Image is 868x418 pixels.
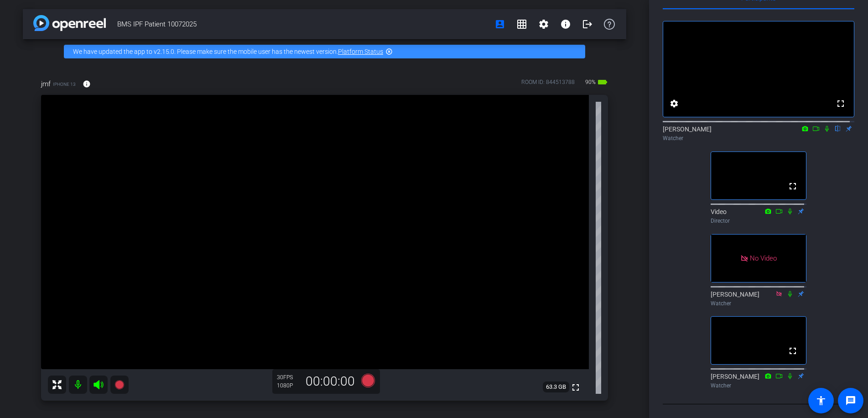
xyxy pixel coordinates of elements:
div: Director [711,217,806,225]
mat-icon: highlight_off [385,48,393,55]
span: No Video [750,254,777,262]
mat-icon: message [845,395,856,406]
mat-icon: info [560,19,571,30]
div: 1080P [277,382,300,389]
div: 00:00:00 [300,374,361,389]
div: We have updated the app to v2.15.0. Please make sure the mobile user has the newest version. [64,45,585,58]
mat-icon: battery_std [597,77,608,88]
mat-icon: fullscreen [787,181,798,192]
div: [PERSON_NAME] [711,372,806,390]
div: 30 [277,374,300,381]
div: Watcher [711,299,806,308]
div: [PERSON_NAME] [663,125,854,142]
div: [PERSON_NAME] [711,290,806,308]
span: 63.3 GB [543,381,569,392]
span: jmf [41,79,51,89]
mat-icon: grid_on [516,19,527,30]
mat-icon: settings [538,19,549,30]
div: ROOM ID: 844513788 [521,78,575,91]
mat-icon: settings [669,98,680,109]
a: Platform Status [338,48,383,55]
span: FPS [283,374,293,381]
mat-icon: info [83,80,91,88]
mat-icon: logout [582,19,593,30]
mat-icon: account_box [494,19,505,30]
mat-icon: accessibility [816,395,826,406]
span: 90% [584,75,597,89]
img: app-logo [33,15,106,31]
span: BMS IPF Patient 10072025 [117,15,489,33]
mat-icon: fullscreen [787,345,798,356]
mat-icon: flip [832,124,843,132]
span: iPhone 13 [53,81,76,88]
mat-icon: fullscreen [570,382,581,393]
div: Watcher [663,134,854,142]
mat-icon: fullscreen [835,98,846,109]
div: Video [711,207,806,225]
div: Watcher [711,381,806,390]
